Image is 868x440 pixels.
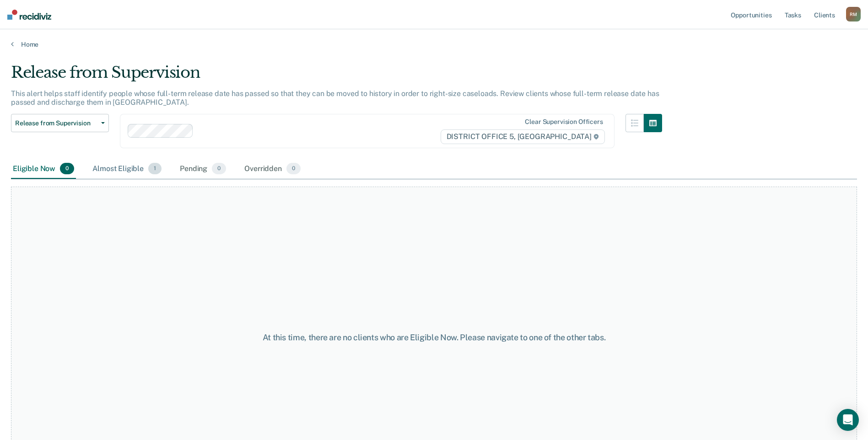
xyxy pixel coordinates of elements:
[178,159,228,179] div: Pending0
[11,40,857,48] a: Home
[223,333,646,343] div: At this time, there are no clients who are Eligible Now. Please navigate to one of the other tabs.
[11,63,662,89] div: Release from Supervision
[60,163,74,175] span: 0
[846,7,861,21] div: R M
[846,7,861,21] button: RM
[11,114,109,132] button: Release from Supervision
[441,129,605,144] span: DISTRICT OFFICE 5, [GEOGRAPHIC_DATA]
[148,163,162,175] span: 1
[11,159,76,179] div: Eligible Now0
[7,10,51,20] img: Recidiviz
[212,163,226,175] span: 0
[15,119,97,127] span: Release from Supervision
[243,159,302,179] div: Overridden0
[525,118,603,126] div: Clear supervision officers
[286,163,301,175] span: 0
[837,409,859,431] div: Open Intercom Messenger
[11,89,659,107] p: This alert helps staff identify people whose full-term release date has passed so that they can b...
[91,159,163,179] div: Almost Eligible1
